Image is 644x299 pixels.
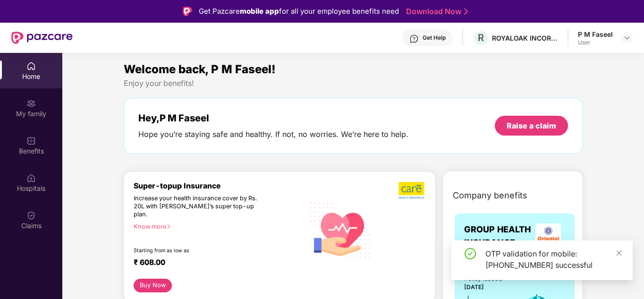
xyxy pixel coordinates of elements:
[26,136,36,145] img: svg+xml;base64,PHN2ZyBpZD0iQmVuZWZpdHMiIHhtbG5zPSJodHRwOi8vd3d3LnczLm9yZy8yMDAwL3N2ZyIgd2lkdGg9Ij...
[26,211,36,220] img: svg+xml;base64,PHN2ZyBpZD0iQ2xhaW0iIHhtbG5zPSJodHRwOi8vd3d3LnczLm9yZy8yMDAwL3N2ZyIgd2lkdGg9IjIwIi...
[507,120,556,131] div: Raise a claim
[304,193,377,267] img: svg+xml;base64,PHN2ZyB4bWxucz0iaHR0cDovL3d3dy53My5vcmcvMjAwMC9zdmciIHhtbG5zOnhsaW5rPSJodHRwOi8vd3...
[124,78,583,88] div: Enjoy your benefits!
[453,189,527,202] span: Company benefits
[134,258,295,269] div: ₹ 608.00
[423,34,446,42] div: Get Help
[26,99,36,108] img: svg+xml;base64,PHN2ZyB3aWR0aD0iMjAiIGhlaWdodD0iMjAiIHZpZXdCb3g9IjAgMCAyMCAyMCIgZmlsbD0ibm9uZSIgeG...
[464,283,484,290] span: [DATE]
[409,34,419,43] img: svg+xml;base64,PHN2ZyBpZD0iSGVscC0zMngzMiIgeG1sbnM9Imh0dHA6Ly93d3cudzMub3JnLzIwMDAvc3ZnIiB3aWR0aD...
[578,39,613,46] div: User
[492,34,558,43] div: ROYALOAK INCORPORATION PRIVATE LIMITED
[134,279,172,292] button: Buy Now
[464,223,531,250] span: GROUP HEALTH INSURANCE
[11,32,73,44] img: New Pazcare Logo
[134,195,263,219] div: Increase your health insurance cover by Rs. 20L with [PERSON_NAME]’s super top-up plan.
[398,181,425,199] img: b5dec4f62d2307b9de63beb79f102df3.png
[623,34,631,42] img: svg+xml;base64,PHN2ZyBpZD0iRHJvcGRvd24tMzJ4MzIiIHhtbG5zPSJodHRwOi8vd3d3LnczLm9yZy8yMDAwL3N2ZyIgd2...
[26,173,36,183] img: svg+xml;base64,PHN2ZyBpZD0iSG9zcGl0YWxzIiB4bWxucz0iaHR0cDovL3d3dy53My5vcmcvMjAwMC9zdmciIHdpZHRoPS...
[485,248,621,271] div: OTP validation for mobile: [PHONE_NUMBER] successful
[535,223,561,249] img: insurerLogo
[616,250,622,256] span: close
[199,6,399,17] div: Get Pazcare for all your employee benefits need
[138,129,408,139] div: Hope you’re staying safe and healthy. If not, no worries. We’re here to help.
[464,7,468,17] img: Stroke
[138,112,408,124] div: Hey, P M Faseel
[406,7,465,17] a: Download Now
[478,32,484,43] span: R
[134,223,298,230] div: Know more
[134,181,304,190] div: Super-topup Insurance
[240,7,279,16] strong: mobile app
[465,248,476,259] span: check-circle
[166,224,171,229] span: right
[124,62,276,76] span: Welcome back, P M Faseel!
[26,61,36,71] img: svg+xml;base64,PHN2ZyBpZD0iSG9tZSIgeG1sbnM9Imh0dHA6Ly93d3cudzMub3JnLzIwMDAvc3ZnIiB3aWR0aD0iMjAiIG...
[183,7,192,16] img: Logo
[578,30,613,39] div: P M Faseel
[134,248,264,254] div: Starting from as low as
